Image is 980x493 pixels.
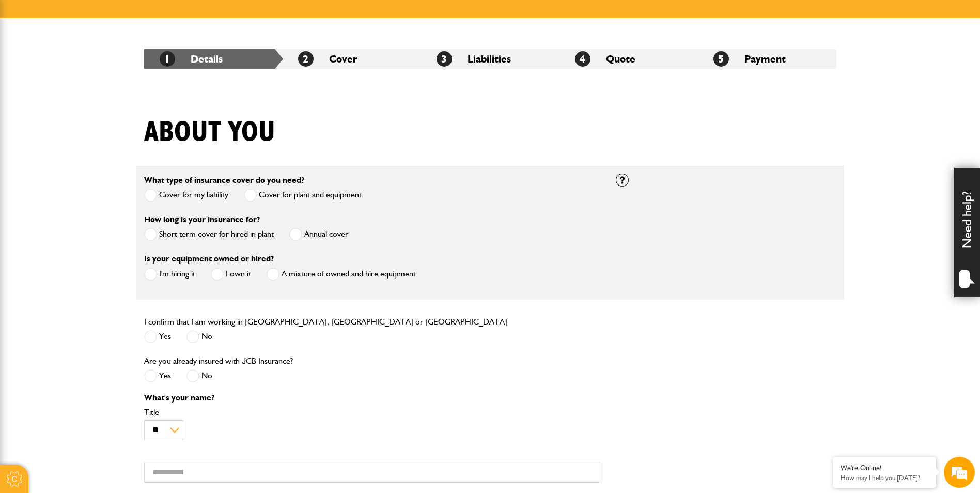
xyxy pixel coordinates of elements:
[841,464,928,472] div: We're Online!
[144,408,600,417] label: Title
[421,49,559,69] li: Liabilities
[144,176,304,184] label: What type of insurance cover do you need?
[144,49,283,69] li: Details
[144,330,171,343] label: Yes
[954,168,980,297] div: Need help?
[144,394,600,402] p: What's your name?
[144,357,293,365] label: Are you already insured with JCB Insurance?
[144,369,171,382] label: Yes
[144,115,275,150] h1: About you
[283,49,421,69] li: Cover
[713,51,729,67] span: 5
[841,474,928,482] p: How may I help you today?
[289,228,348,241] label: Annual cover
[298,51,314,67] span: 2
[244,189,362,202] label: Cover for plant and equipment
[211,268,251,281] label: I own it
[144,215,260,224] label: How long is your insurance for?
[144,318,507,326] label: I confirm that I am working in [GEOGRAPHIC_DATA], [GEOGRAPHIC_DATA] or [GEOGRAPHIC_DATA]
[186,330,212,343] label: No
[144,228,274,241] label: Short term cover for hired in plant
[698,49,836,69] li: Payment
[437,51,452,67] span: 3
[144,255,274,263] label: Is your equipment owned or hired?
[144,189,228,202] label: Cover for my liability
[267,268,416,281] label: A mixture of owned and hire equipment
[160,51,175,67] span: 1
[186,369,212,382] label: No
[575,51,590,67] span: 4
[559,49,698,69] li: Quote
[144,268,195,281] label: I'm hiring it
